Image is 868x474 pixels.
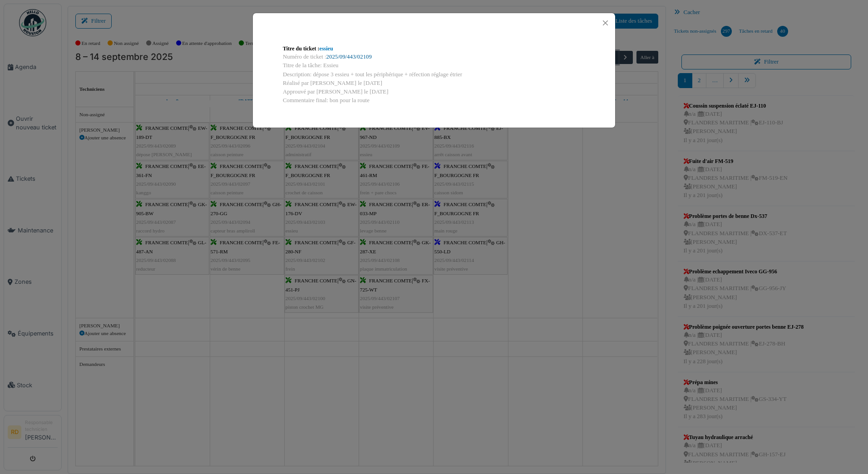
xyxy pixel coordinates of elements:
div: Titre du ticket : [283,44,585,53]
div: Réalisé par [PERSON_NAME] le [DATE] [283,79,585,88]
div: Numéro de ticket : [283,53,585,61]
a: 2025/09/443/02109 [326,54,372,60]
div: Approuvé par [PERSON_NAME] le [DATE] [283,88,585,96]
button: Close [599,17,612,29]
div: Description: dépose 3 essieu + tout les périphérique + réfection réglage étrier [283,70,585,79]
div: Titre de la tâche: Essieu [283,61,585,70]
div: Commentaire final: bon pour la route [283,96,585,105]
a: essieu [320,45,333,52]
